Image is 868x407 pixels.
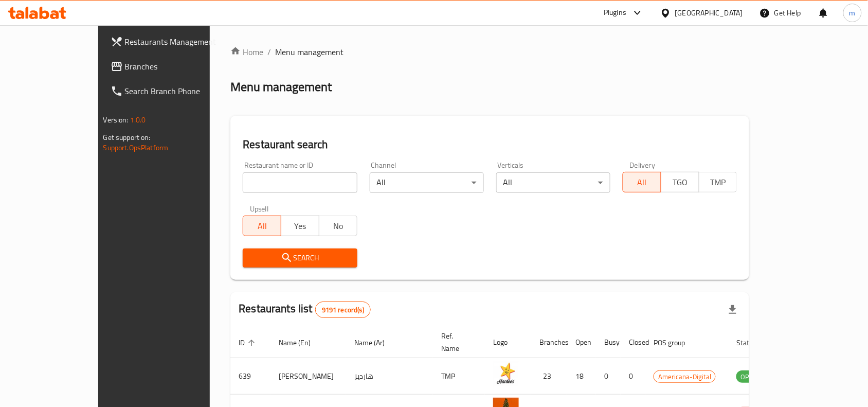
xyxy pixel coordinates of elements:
button: No [319,216,357,236]
span: Name (Ar) [354,337,398,349]
span: TMP [703,175,733,190]
button: All [243,216,281,236]
button: Yes [281,216,319,236]
div: Plugins [604,7,626,19]
td: 0 [596,358,621,395]
a: Home [230,46,263,58]
a: Support.OpsPlatform [103,141,169,154]
td: TMP [433,358,485,395]
a: Branches [102,54,243,79]
img: Hardee's [493,361,519,387]
button: All [623,172,661,192]
span: Status [736,337,770,349]
span: m [849,7,856,19]
div: All [496,172,610,193]
span: Name (En) [279,337,324,349]
span: Ref. Name [441,330,473,355]
h2: Restaurant search [243,137,737,152]
span: 9191 record(s) [316,305,370,315]
span: POS group [654,337,698,349]
div: All [370,172,484,193]
div: [GEOGRAPHIC_DATA] [675,7,743,19]
li: / [267,46,271,58]
h2: Restaurants list [239,301,371,318]
td: 0 [621,358,645,395]
a: Search Branch Phone [102,79,243,103]
th: Open [567,327,596,358]
h2: Menu management [230,79,332,95]
span: OPEN [736,371,762,383]
span: No [323,219,353,234]
div: Total records count [315,302,371,318]
td: [PERSON_NAME] [270,358,346,395]
th: Closed [621,327,645,358]
a: Restaurants Management [102,29,243,54]
span: Get support on: [103,131,151,144]
span: Restaurants Management [125,36,235,48]
th: Branches [531,327,567,358]
span: TGO [665,175,695,190]
span: Search Branch Phone [125,85,235,97]
td: 23 [531,358,567,395]
nav: breadcrumb [230,46,749,58]
th: Busy [596,327,621,358]
button: TGO [661,172,699,192]
span: ID [239,337,258,349]
td: 639 [230,358,270,395]
td: هارديز [346,358,433,395]
div: OPEN [736,370,762,383]
span: Version: [103,113,129,127]
div: Export file [720,297,745,322]
th: Logo [485,327,531,358]
button: TMP [699,172,737,192]
label: Delivery [630,162,656,169]
span: Menu management [275,46,343,58]
td: 18 [567,358,596,395]
span: 1.0.0 [130,113,146,127]
span: All [627,175,657,190]
button: Search [243,249,357,268]
span: All [247,219,277,234]
input: Search for restaurant name or ID.. [243,172,357,193]
label: Upsell [250,205,269,213]
span: Americana-Digital [654,371,715,383]
span: Search [251,252,349,264]
span: Branches [125,60,235,73]
span: Yes [285,219,315,234]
